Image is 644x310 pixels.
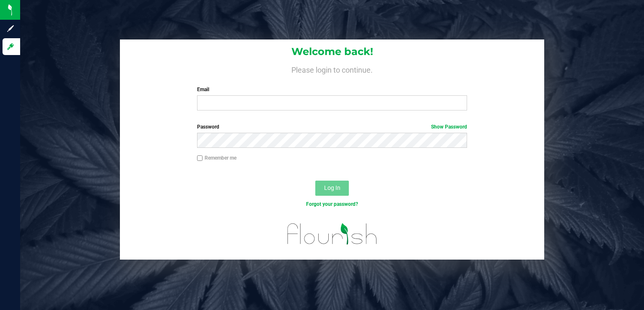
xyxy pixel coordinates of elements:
[6,24,15,33] inline-svg: Sign up
[120,46,544,57] h1: Welcome back!
[197,154,236,162] label: Remember me
[197,86,467,93] label: Email
[6,42,15,51] inline-svg: Log in
[279,217,385,251] img: flourish_logo.svg
[324,184,340,191] span: Log In
[306,201,358,207] a: Forgot your password?
[431,124,467,130] a: Show Password
[120,64,544,74] h4: Please login to continue.
[315,181,349,196] button: Log In
[197,155,203,161] input: Remember me
[197,124,219,130] span: Password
